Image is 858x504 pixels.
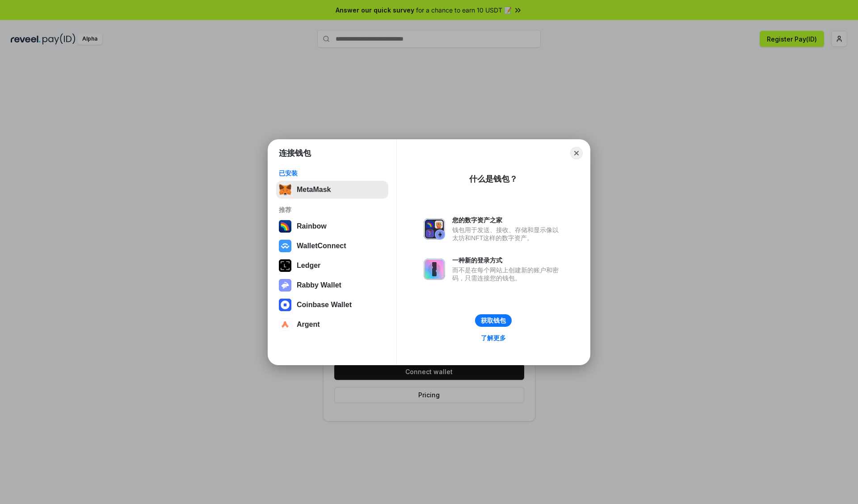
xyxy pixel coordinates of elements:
[481,317,506,325] div: 获取钱包
[276,316,388,333] button: Argent
[452,256,563,264] div: 一种新的登录方式
[297,321,320,329] div: Argent
[276,217,388,235] button: Rainbow
[452,266,563,282] div: 而不是在每个网站上创建新的账户和密码，只需连接您的钱包。
[297,262,320,270] div: Ledger
[279,169,386,177] div: 已安装
[424,218,445,240] img: svg+xml,%3Csvg%20xmlns%3D%22http%3A%2F%2Fwww.w3.org%2F2000%2Fsvg%22%20fill%3D%22none%22%20viewBox...
[276,296,388,314] button: Coinbase Wallet
[570,147,583,159] button: Close
[297,222,327,230] div: Rainbow
[452,216,563,224] div: 您的数字资产之家
[475,314,512,327] button: 获取钱包
[279,299,291,311] img: svg+xml,%3Csvg%20width%3D%2228%22%20height%3D%2228%22%20viewBox%3D%220%200%2028%2028%22%20fill%3D...
[279,279,291,292] img: svg+xml,%3Csvg%20xmlns%3D%22http%3A%2F%2Fwww.w3.org%2F2000%2Fsvg%22%20fill%3D%22none%22%20viewBox...
[297,242,346,250] div: WalletConnect
[276,276,388,294] button: Rabby Wallet
[297,186,331,194] div: MetaMask
[424,258,445,280] img: svg+xml,%3Csvg%20xmlns%3D%22http%3A%2F%2Fwww.w3.org%2F2000%2Fsvg%22%20fill%3D%22none%22%20viewBox...
[279,259,291,272] img: svg+xml,%3Csvg%20xmlns%3D%22http%3A%2F%2Fwww.w3.org%2F2000%2Fsvg%22%20width%3D%2228%22%20height%3...
[279,318,291,331] img: svg+xml,%3Csvg%20width%3D%2228%22%20height%3D%2228%22%20viewBox%3D%220%200%2028%2028%22%20fill%3D...
[469,174,517,184] div: 什么是钱包？
[276,181,388,199] button: MetaMask
[279,240,291,252] img: svg+xml,%3Csvg%20width%3D%2228%22%20height%3D%2228%22%20viewBox%3D%220%200%2028%2028%22%20fill%3D...
[297,281,341,289] div: Rabby Wallet
[276,257,388,275] button: Ledger
[279,206,386,214] div: 推荐
[279,220,291,233] img: svg+xml,%3Csvg%20width%3D%22120%22%20height%3D%22120%22%20viewBox%3D%220%200%20120%20120%22%20fil...
[279,183,291,196] img: svg+xml,%3Csvg%20fill%3D%22none%22%20height%3D%2233%22%20viewBox%3D%220%200%2035%2033%22%20width%...
[475,332,511,344] a: 了解更多
[276,237,388,255] button: WalletConnect
[279,148,311,158] h1: 连接钱包
[452,226,563,242] div: 钱包用于发送、接收、存储和显示像以太坊和NFT这样的数字资产。
[481,334,506,342] div: 了解更多
[297,301,352,309] div: Coinbase Wallet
